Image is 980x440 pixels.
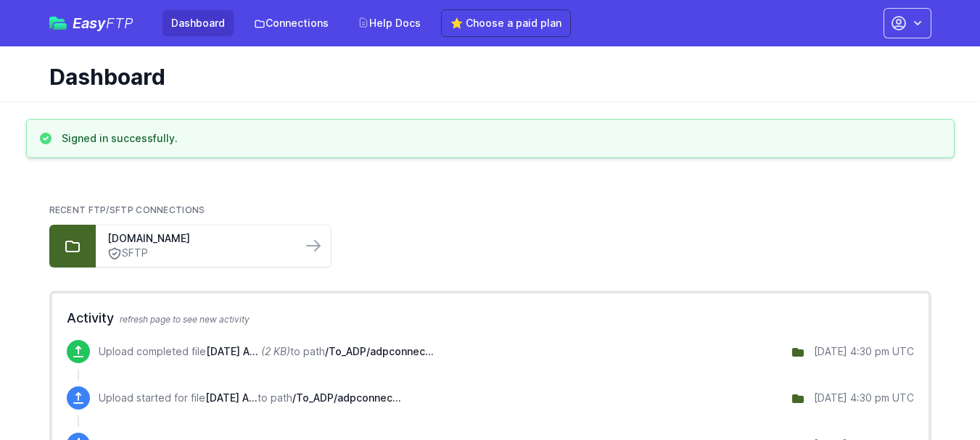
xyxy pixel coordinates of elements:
p: Upload started for file to path [99,391,401,405]
i: (2 KB) [261,345,290,357]
a: SFTP [107,246,290,261]
img: easyftp_logo.png [49,17,67,30]
div: [DATE] 4:30 pm UTC [814,344,914,359]
span: 2025-10-03 ADP 401(k) Data Export.csv.csv [205,391,258,404]
div: [DATE] 4:30 pm UTC [814,391,914,405]
span: /To_ADP/adpconnect_280819_64580308/test [292,391,401,404]
a: Connections [245,10,337,36]
span: /To_ADP/adpconnect_280819_64580308/test [325,345,434,357]
span: FTP [106,14,133,32]
h3: Signed in successfully. [62,131,178,146]
p: Upload completed file to path [99,344,434,359]
a: ⭐ Choose a paid plan [441,9,571,37]
a: [DOMAIN_NAME] [107,231,290,246]
span: 2025-10-03 ADP 401(k) Data Export.csv.csv [206,345,258,357]
h1: Dashboard [49,64,920,90]
h2: Activity [67,308,914,328]
h2: Recent FTP/SFTP Connections [49,204,931,216]
span: Easy [73,16,133,30]
a: Dashboard [162,10,234,36]
span: refresh page to see new activity [120,314,250,325]
a: EasyFTP [49,16,133,30]
a: Help Docs [349,10,429,36]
